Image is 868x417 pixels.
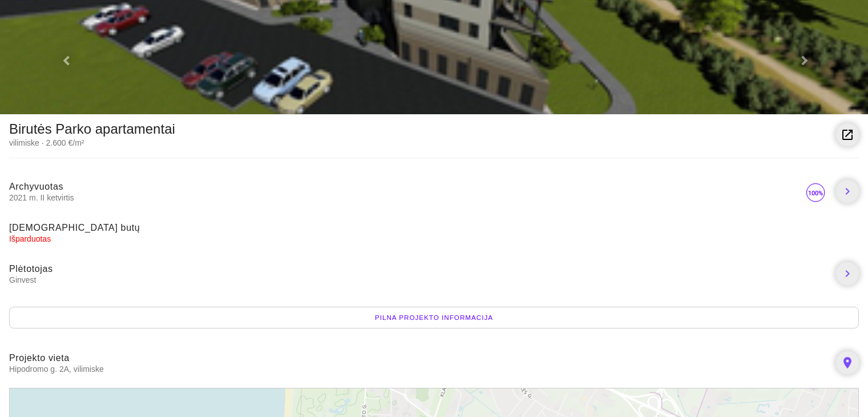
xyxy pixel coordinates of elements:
img: 100 [804,181,827,204]
span: Ginvest [9,275,827,285]
a: launch [836,123,859,146]
span: Projekto vieta [9,353,70,363]
span: 2021 m. II ketvirtis [9,193,804,203]
a: chevron_right [836,262,859,285]
i: launch [841,128,854,142]
i: chevron_right [841,185,854,198]
i: chevron_right [841,267,854,280]
span: Plėtotojas [9,264,53,274]
div: Birutės Parko apartamentai [9,123,175,135]
i: place [841,356,854,370]
span: [DEMOGRAPHIC_DATA] butų [9,223,140,232]
a: chevron_right [836,180,859,203]
span: Archyvuotas [9,182,63,191]
span: Hipodromo g. 2A, vilimiske [9,364,827,374]
span: Išparduotas [9,234,51,243]
div: vilimiske · 2.600 €/m² [9,137,175,149]
a: place [836,351,859,374]
div: Pilna projekto informacija [9,307,859,328]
